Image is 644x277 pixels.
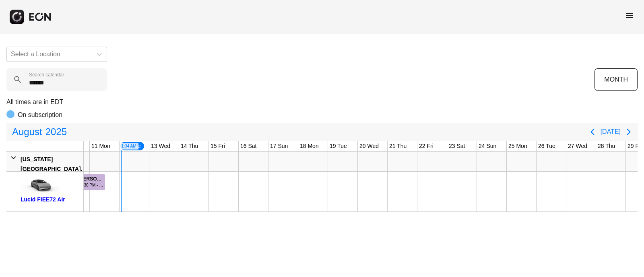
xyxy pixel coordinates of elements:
span: menu [625,11,634,21]
button: MONTH [594,68,638,91]
div: 20 Wed [358,141,380,151]
span: 2025 [44,124,68,140]
button: [DATE] [601,125,621,139]
label: Search calendar [29,72,64,78]
div: 13 Wed [149,141,172,151]
div: 24 Sun [477,141,498,151]
div: 19 Tue [328,141,349,151]
img: car [21,174,61,195]
button: August2025 [7,124,72,140]
div: 16 Sat [239,141,258,151]
div: 28 Thu [596,141,617,151]
div: Lucid FIEE72 Air [21,195,80,204]
p: All times are in EDT [6,97,638,107]
div: 27 Wed [566,141,589,151]
div: 29 Fri [626,141,644,151]
div: [PERSON_NAME] #69411 [78,176,104,182]
div: Rented for 1 days by Ncho Monnet Current status is cleaning [76,172,105,190]
div: 15 Fri [209,141,227,151]
p: On subscription [18,110,62,120]
button: Previous page [584,124,601,140]
div: 17 Sun [268,141,289,151]
span: August [10,124,44,140]
div: 14 Thu [179,141,200,151]
div: 26 Tue [537,141,557,151]
div: 22 Fri [417,141,435,151]
div: 23 Sat [447,141,466,151]
div: 12:30 PM - 12:30 PM [78,182,104,188]
div: 25 Mon [507,141,529,151]
div: 11 Mon [90,141,112,151]
button: Next page [621,124,637,140]
div: 21 Thu [388,141,408,151]
div: 18 Mon [298,141,320,151]
div: 12 Tue [120,141,145,151]
div: [US_STATE][GEOGRAPHIC_DATA], [GEOGRAPHIC_DATA] [21,154,82,183]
